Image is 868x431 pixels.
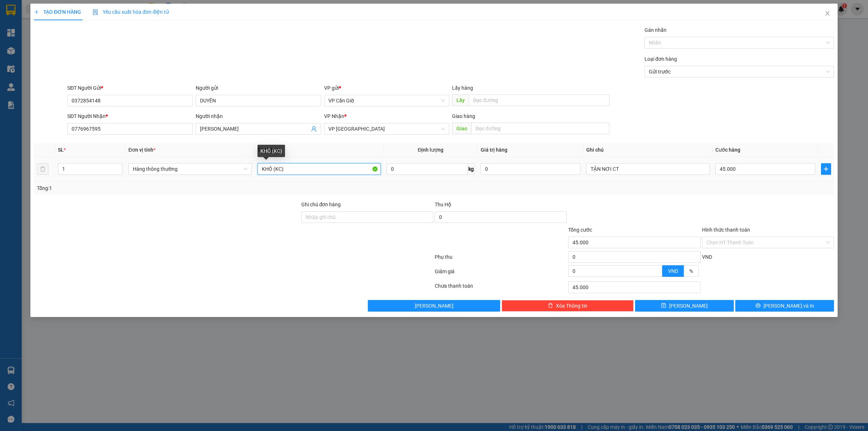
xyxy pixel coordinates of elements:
input: Dọc đường [469,94,609,106]
span: TẠO ĐƠN HÀNG [34,9,81,15]
span: kg [468,163,475,175]
button: deleteXóa Thông tin [502,300,634,312]
span: Đơn vị tính [128,147,156,153]
span: plus [821,166,831,172]
input: VD: Bàn, Ghế [258,163,381,175]
span: VND [702,254,712,260]
span: Thu Hộ [435,202,451,207]
div: KHÔ (KC) [258,145,285,157]
div: SĐT Người Nhận [67,112,193,120]
span: plus [34,9,39,14]
div: VP gửi [324,84,450,92]
img: icon [93,9,98,15]
label: Gán nhãn [644,27,667,33]
span: VP Nhận [324,113,344,119]
span: Giao hàng [452,113,475,119]
div: Người nhận [196,112,321,120]
b: Gửi khách hàng [44,10,72,45]
span: Hàng thông thường [133,164,247,174]
span: VP Sài Gòn [328,123,445,134]
span: SL [58,147,64,153]
label: Loại đơn hàng [644,56,677,62]
b: Thành Phúc Bus [9,47,37,81]
span: VP Cần Giờ [328,95,445,106]
button: [PERSON_NAME] [368,300,500,312]
span: save [661,303,666,309]
span: Xóa Thông tin [556,302,587,310]
span: Tổng cước [568,227,592,233]
label: Hình thức thanh toán [702,227,750,233]
span: % [689,268,693,274]
th: Ghi chú [583,143,712,157]
span: delete [548,303,553,309]
span: [PERSON_NAME] [669,302,708,310]
input: Ghi chú đơn hàng [301,211,433,223]
button: delete [37,163,48,175]
span: user-add [311,126,317,132]
span: close [825,10,830,16]
div: Chưa thanh toán [434,282,567,295]
button: plus [821,163,831,175]
input: Dọc đường [471,123,609,134]
span: Lấy [452,94,469,106]
span: Cước hàng [715,147,740,153]
button: Close [817,4,838,24]
div: Tổng: 1 [37,184,335,192]
label: Ghi chú đơn hàng [301,202,341,207]
span: printer [756,303,761,309]
button: save[PERSON_NAME] [635,300,734,312]
div: Phụ thu [434,253,567,266]
img: logo.jpg [9,9,45,45]
span: VND [668,268,678,274]
input: Ghi Chú [586,163,710,175]
div: Người gửi [196,84,321,92]
span: [PERSON_NAME] và In [763,302,814,310]
button: printer[PERSON_NAME] và In [735,300,834,312]
span: [PERSON_NAME] [415,302,454,310]
span: Gửi trước [649,66,830,77]
div: Giảm giá [434,267,567,280]
span: Lấy hàng [452,85,473,91]
span: Định lượng [418,147,443,153]
span: Giá trị hàng [481,147,507,153]
div: SĐT Người Gửi [67,84,193,92]
span: Giao [452,123,471,134]
span: Yêu cầu xuất hóa đơn điện tử [93,9,169,15]
input: 0 [481,163,580,175]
